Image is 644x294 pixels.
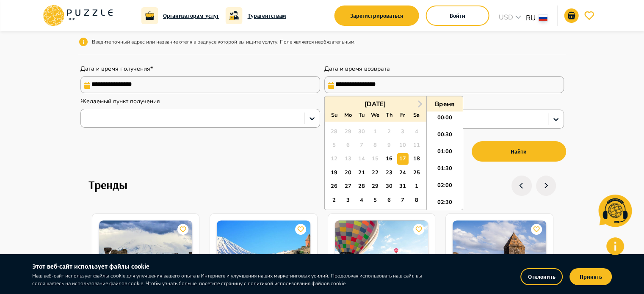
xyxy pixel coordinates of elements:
[397,195,409,206] div: Choose Friday, November 7th, 2025
[356,126,367,137] div: Not available Tuesday, September 30th, 2025
[177,224,188,235] button: card_icons
[324,100,426,108] div: [DATE]
[383,181,395,192] div: Choose Thursday, October 30th, 2025
[426,146,462,162] li: 01:00
[569,268,612,285] button: Принять
[539,15,547,21] img: lang
[163,11,219,20] a: Организаторам услуг
[356,181,367,192] div: Choose Tuesday, October 28th, 2025
[328,109,340,121] div: Su
[411,140,422,151] div: Not available Saturday, October 11th, 2025
[328,140,340,151] div: Not available Sunday, October 5th, 2025
[99,220,193,292] img: PuzzleTrip
[342,181,354,192] div: Choose Monday, October 27th, 2025
[383,109,395,121] div: Th
[397,109,409,121] div: Fr
[295,224,306,235] button: card_icons
[217,220,310,292] img: PuzzleTrip
[370,181,381,192] div: Choose Wednesday, October 29th, 2025
[324,65,390,73] label: Дата и время возврата
[328,126,340,137] div: Not available Sunday, September 28th, 2025
[383,126,395,137] div: Not available Thursday, October 2nd, 2025
[411,126,422,137] div: Not available Saturday, October 4th, 2025
[426,5,489,26] button: login
[564,8,579,23] button: go-to-basket-submit-button
[342,109,354,121] div: Mo
[496,12,526,25] div: USD
[328,167,340,179] div: Choose Sunday, October 19th, 2025
[383,153,395,165] div: Choose Thursday, October 16th, 2025
[383,167,395,179] div: Choose Thursday, October 23rd, 2025
[370,109,381,121] div: We
[370,140,381,151] div: Not available Wednesday, October 8th, 2025
[334,5,419,26] button: signup
[356,195,367,206] div: Choose Tuesday, November 4th, 2025
[370,195,381,206] div: Choose Wednesday, November 5th, 2025
[370,153,381,165] div: Not available Wednesday, October 15th, 2025
[370,167,381,179] div: Choose Wednesday, October 22nd, 2025
[356,167,367,179] div: Choose Tuesday, October 21st, 2025
[32,272,438,287] p: Наш веб-сайт использует файлы cookie для улучшения вашего опыта в Интернете и улучшения наших мар...
[426,162,462,179] li: 01:30
[370,126,381,137] div: Not available Wednesday, October 1st, 2025
[426,179,462,196] li: 02:00
[472,141,566,162] button: Найти
[397,181,409,192] div: Choose Friday, October 31st, 2025
[411,109,422,121] div: Sa
[397,153,409,165] div: Choose Friday, October 17th, 2025
[411,167,422,179] div: Choose Saturday, October 25th, 2025
[356,153,367,165] div: Not available Tuesday, October 14th, 2025
[453,220,546,292] img: PuzzleTrip
[582,8,597,23] button: go-to-wishlist-submit-button
[426,129,462,146] li: 00:30
[397,167,409,179] div: Choose Friday, October 24th, 2025
[426,112,462,129] li: 00:00
[342,195,354,206] div: Choose Monday, November 3rd, 2025
[342,153,354,165] div: Not available Monday, October 13th, 2025
[383,195,395,206] div: Choose Thursday, November 6th, 2025
[526,13,536,24] p: RU
[397,140,409,151] div: Not available Friday, October 10th, 2025
[80,65,153,73] label: Дата и время получения*
[342,167,354,179] div: Choose Monday, October 20th, 2025
[342,126,354,137] div: Not available Monday, September 29th, 2025
[335,220,428,292] img: PuzzleTrip
[356,140,367,151] div: Not available Tuesday, October 7th, 2025
[328,181,340,192] div: Choose Sunday, October 26th, 2025
[327,124,423,207] div: month 2025-10
[32,261,438,272] h6: Этот веб-сайт использует файлы cookie
[397,126,409,137] div: Not available Friday, October 3rd, 2025
[413,97,426,111] button: Next Month
[531,224,542,235] button: card_icons
[411,153,422,165] div: Choose Saturday, October 18th, 2025
[88,176,127,195] h6: Тренды
[92,38,356,46] p: Введите точный адрес или название отеля в радиусе которой вы ищите услугу. Поле является необязат...
[411,195,422,206] div: Choose Saturday, November 8th, 2025
[80,97,160,105] label: Желаемый пункт получения
[356,109,367,121] div: Tu
[248,11,286,20] a: Турагентствам
[411,181,422,192] div: Choose Saturday, November 1st, 2025
[428,100,460,108] div: Время
[426,196,462,213] li: 02:30
[413,224,424,235] button: card_icons
[328,153,340,165] div: Not available Sunday, October 12th, 2025
[328,195,340,206] div: Choose Sunday, November 2nd, 2025
[383,140,395,151] div: Not available Thursday, October 9th, 2025
[520,268,563,285] button: Отклонить
[342,140,354,151] div: Not available Monday, October 6th, 2025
